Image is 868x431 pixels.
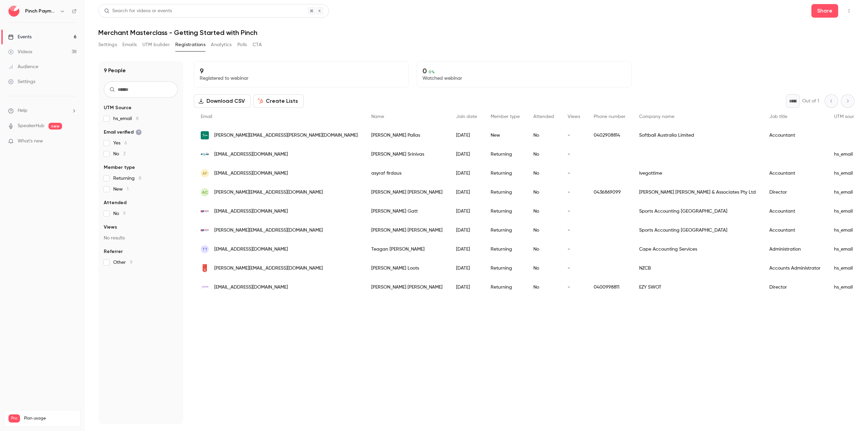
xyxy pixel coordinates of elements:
img: sportsaccounting.com.au [201,226,209,234]
span: [EMAIL_ADDRESS][DOMAIN_NAME] [214,170,288,177]
h6: Pinch Payments [25,8,57,15]
span: 8 [136,116,139,121]
img: e-vis.com.au [201,150,209,158]
div: Returning [484,278,527,297]
div: - [561,183,587,202]
div: Administration [763,240,827,259]
span: af [202,170,207,176]
span: [PERSON_NAME][EMAIL_ADDRESS][PERSON_NAME][DOMAIN_NAME] [214,132,358,139]
div: - [561,278,587,297]
h1: 9 People [104,66,126,75]
span: Email [201,114,212,119]
span: Help [18,107,27,114]
span: 9 [123,211,126,216]
span: Member type [104,164,135,171]
span: Attended [533,114,554,119]
a: SpeakerHub [18,122,44,130]
span: [PERSON_NAME][EMAIL_ADDRESS][DOMAIN_NAME] [214,227,323,234]
div: hs_email [827,145,866,164]
span: Company name [639,114,674,119]
div: 0436869099 [587,183,632,202]
div: Returning [484,259,527,278]
span: 6 [124,141,127,145]
div: Accountant [763,126,827,145]
div: Ivegottime [632,164,763,183]
div: hs_email [827,183,866,202]
div: - [561,126,587,145]
div: Returning [484,221,527,240]
div: [PERSON_NAME] [PERSON_NAME] & Associates Pty Ltd [632,183,763,202]
div: No [527,164,561,183]
div: EZY SWOT [632,278,763,297]
div: [DATE] [449,183,484,202]
div: hs_email [827,221,866,240]
span: Name [371,114,384,119]
span: 9 [130,260,133,265]
div: hs_email [827,259,866,278]
div: [DATE] [449,202,484,221]
span: [PERSON_NAME][EMAIL_ADDRESS][DOMAIN_NAME] [214,265,323,272]
div: Teagan [PERSON_NAME] [364,240,449,259]
span: 3 [123,152,125,156]
div: - [561,164,587,183]
img: sportsaccounting.com.au [201,207,209,215]
img: ezyswot.com [201,286,209,288]
span: No [113,151,125,157]
div: No [527,202,561,221]
div: [PERSON_NAME] Loots [364,259,449,278]
div: Cape Accounting Services [632,240,763,259]
div: [DATE] [449,164,484,183]
span: Yes [113,140,127,146]
div: - [561,240,587,259]
img: nzcb.nz [201,264,209,272]
div: NZCB [632,259,763,278]
div: Returning [484,164,527,183]
button: Create Lists [253,94,304,108]
span: Other [113,259,133,266]
p: Out of 1 [802,98,819,104]
div: hs_email [827,240,866,259]
div: Director [763,183,827,202]
div: [DATE] [449,259,484,278]
div: - [561,259,587,278]
span: TT [202,246,208,252]
div: 0400998811 [587,278,632,297]
div: hs_email [827,164,866,183]
span: UTM source [834,114,860,119]
div: Softball Australia Limited [632,126,763,145]
span: Email verified [104,129,142,136]
button: Share [811,4,838,18]
div: Sports Accounting [GEOGRAPHIC_DATA] [632,221,763,240]
span: Plan usage [24,416,76,421]
button: Download CSV [194,94,251,108]
div: Accountant [763,202,827,221]
span: [EMAIL_ADDRESS][DOMAIN_NAME] [214,284,288,291]
div: Director [763,278,827,297]
div: hs_email [827,202,866,221]
span: Job title [769,114,787,119]
div: [PERSON_NAME] Pallas [364,126,449,145]
div: [DATE] [449,221,484,240]
div: Videos [8,48,32,55]
div: - [561,221,587,240]
button: Settings [98,39,117,50]
button: CTA [253,39,262,50]
div: [PERSON_NAME] [PERSON_NAME] [364,221,449,240]
div: Returning [484,145,527,164]
span: Views [568,114,580,119]
span: 0 % [429,70,435,74]
div: Sports Accounting [GEOGRAPHIC_DATA] [632,202,763,221]
div: No [527,183,561,202]
div: No [527,145,561,164]
div: [DATE] [449,278,484,297]
img: softball.org.au [201,131,209,139]
div: Returning [484,183,527,202]
span: New [113,186,129,193]
div: Accountant [763,221,827,240]
button: Registrations [175,39,205,50]
iframe: Noticeable Trigger [68,138,77,144]
section: facet-groups [104,104,178,266]
div: Accountant [763,164,827,183]
span: 8 [139,176,141,181]
div: [DATE] [449,126,484,145]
